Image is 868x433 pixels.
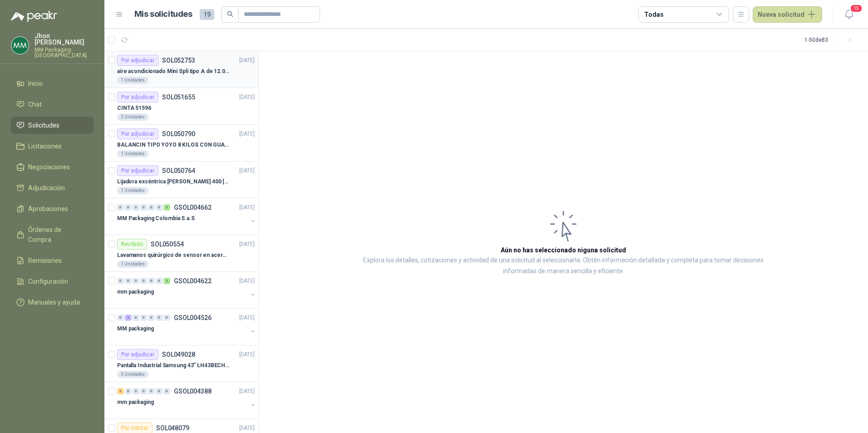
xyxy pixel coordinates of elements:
div: 0 [156,315,163,321]
a: Remisiones [11,252,94,269]
div: 0 [133,388,139,394]
span: Adjudicación [28,183,65,193]
span: search [227,11,233,17]
p: mm packaging [117,398,154,407]
span: 19 [200,9,214,20]
div: 0 [156,278,163,284]
a: Por adjudicarSOL052753[DATE] aire acondicionado Mini Spli tipo A de 12.000 BTU.1 Unidades [104,51,258,88]
div: 0 [133,204,139,211]
a: Por adjudicarSOL049028[DATE] Pantalla Industrial Samsung 43” LH43BECHLGKXZL BE43C-H3 Unidades [104,345,258,382]
div: 0 [125,204,132,211]
img: Logo peakr [11,11,57,22]
a: Aprobaciones [11,200,94,217]
div: 0 [140,315,147,321]
p: SOL050790 [162,131,195,137]
h3: Aún no has seleccionado niguna solicitud [501,245,626,255]
span: Aprobaciones [28,204,68,214]
div: 1 - 50 de 83 [804,33,857,47]
p: GSOL004622 [174,278,212,284]
span: Solicitudes [28,120,59,130]
div: 1 Unidades [117,187,148,194]
a: Configuración [11,273,94,290]
p: [DATE] [239,387,255,396]
a: Por adjudicarSOL050790[DATE] BALANCIN TIPO YOYO 8 KILOS CON GUAYA ACERO INOX1 Unidades [104,125,258,162]
p: Explora los detalles, cotizaciones y actividad de una solicitud al seleccionarla. Obtén informaci... [350,255,777,277]
div: 0 [140,204,147,211]
a: Inicio [11,75,94,92]
div: Por adjudicar [117,55,158,66]
div: Por adjudicar [117,165,158,176]
div: Por adjudicar [117,92,158,103]
a: 3 0 0 0 0 0 0 GSOL004388[DATE] mm packaging [117,386,256,415]
span: Chat [28,99,42,109]
p: [DATE] [239,93,255,102]
p: [DATE] [239,167,255,175]
div: 3 Unidades [117,113,148,121]
h1: Mis solicitudes [134,8,192,21]
div: 0 [133,315,139,321]
a: Chat [11,96,94,113]
p: Lijadora excéntrica [PERSON_NAME] 400 [PERSON_NAME] 125-150 ave [117,177,230,186]
p: [DATE] [239,130,255,138]
div: 0 [148,278,155,284]
p: SOL051655 [162,94,195,100]
p: [DATE] [239,56,255,65]
p: MM Packaging Colombia S.a.S [117,214,195,223]
p: [DATE] [239,277,255,285]
div: 2 [125,315,132,321]
p: Jhon [PERSON_NAME] [35,33,94,45]
div: 0 [156,204,163,211]
p: Pantalla Industrial Samsung 43” LH43BECHLGKXZL BE43C-H [117,361,230,370]
p: GSOL004526 [174,315,212,321]
p: CINTA 51596 [117,104,151,113]
a: Negociaciones [11,158,94,176]
p: MM Packaging [GEOGRAPHIC_DATA] [35,47,94,58]
p: SOL048079 [156,425,189,431]
div: Por adjudicar [117,128,158,139]
a: Adjudicación [11,179,94,197]
div: 0 [148,388,155,394]
p: [DATE] [239,203,255,212]
div: 3 [117,388,124,394]
span: Manuales y ayuda [28,297,80,307]
p: [DATE] [239,314,255,322]
div: 2 [163,278,170,284]
div: 3 [163,204,170,211]
span: Inicio [28,79,43,89]
div: 0 [163,315,170,321]
span: Negociaciones [28,162,70,172]
p: mm packaging [117,288,154,296]
p: aire acondicionado Mini Spli tipo A de 12.000 BTU. [117,67,230,76]
a: 0 2 0 0 0 0 0 GSOL004526[DATE] MM packaging [117,312,256,341]
div: 0 [163,388,170,394]
a: Licitaciones [11,138,94,155]
div: Por adjudicar [117,349,158,360]
p: GSOL004662 [174,204,212,211]
div: 0 [148,204,155,211]
div: 1 Unidades [117,261,148,268]
div: 0 [117,204,124,211]
a: Por adjudicarSOL050764[DATE] Lijadora excéntrica [PERSON_NAME] 400 [PERSON_NAME] 125-150 ave1 Uni... [104,162,258,198]
button: Nueva solicitud [753,6,822,23]
a: Órdenes de Compra [11,221,94,248]
p: [DATE] [239,350,255,359]
div: 0 [125,388,132,394]
div: 0 [156,388,163,394]
p: Lavamanos quirúrgico de sensor en acero referencia TLS-13 [117,251,230,260]
a: Por adjudicarSOL051655[DATE] CINTA 515963 Unidades [104,88,258,125]
p: SOL052753 [162,57,195,64]
div: 1 Unidades [117,150,148,157]
div: 3 Unidades [117,371,148,378]
span: Configuración [28,276,68,286]
a: RecibidoSOL050554[DATE] Lavamanos quirúrgico de sensor en acero referencia TLS-131 Unidades [104,235,258,272]
p: BALANCIN TIPO YOYO 8 KILOS CON GUAYA ACERO INOX [117,141,230,149]
div: 0 [133,278,139,284]
a: 0 0 0 0 0 0 3 GSOL004662[DATE] MM Packaging Colombia S.a.S [117,202,256,231]
p: SOL050764 [162,167,195,174]
p: GSOL004388 [174,388,212,394]
div: 1 Unidades [117,77,148,84]
span: 15 [850,4,863,13]
span: Remisiones [28,256,62,266]
p: [DATE] [239,424,255,433]
div: 0 [148,315,155,321]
